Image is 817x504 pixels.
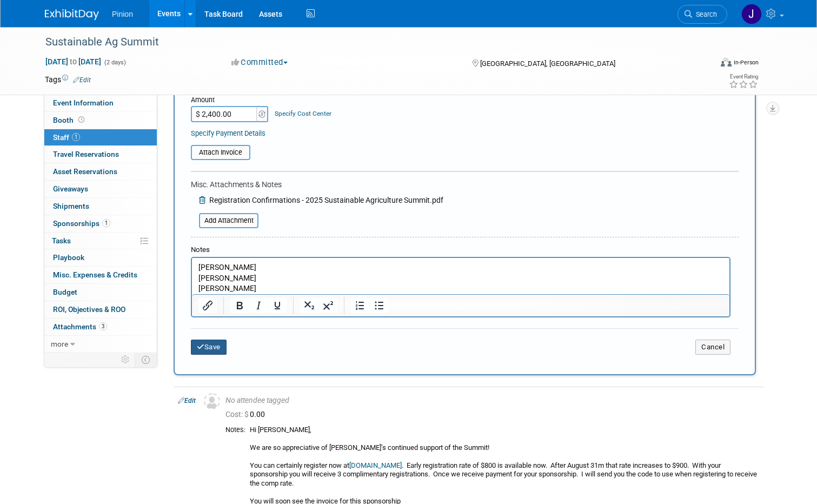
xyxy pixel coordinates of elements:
button: Committed [228,57,292,68]
div: No attendee tagged [225,396,760,406]
a: Specify Payment Details [191,129,265,137]
img: ExhibitDay [45,9,99,20]
span: more [51,340,68,348]
span: Budget [53,288,77,296]
span: 1 [72,133,80,141]
div: Sustainable Ag Summit [42,32,698,52]
button: Bullet list [370,298,388,313]
button: Superscript [319,298,337,313]
a: Specify Cost Center [275,110,331,117]
a: Edit [178,397,196,404]
a: Giveaways [44,181,157,197]
span: Travel Reservations [53,150,119,158]
span: Booth not reserved yet [76,116,87,124]
a: Staff1 [44,129,157,146]
span: Asset Reservations [53,167,117,176]
button: Insert/edit link [198,298,217,313]
iframe: Rich Text Area [192,258,729,294]
a: Travel Reservations [44,146,157,163]
a: Edit [73,76,91,84]
a: Attachments3 [44,319,157,335]
div: Event Format [653,56,759,72]
button: Subscript [300,298,318,313]
div: Amount [191,95,269,106]
img: Format-Inperson.png [721,58,732,67]
span: Giveaways [53,184,88,193]
td: Toggle Event Tabs [135,353,157,367]
span: Misc. Expenses & Credits [53,270,137,279]
a: Shipments [44,198,157,215]
div: In-Person [733,58,759,67]
span: Event Information [53,98,114,107]
span: Pinion [112,10,133,18]
span: Search [692,10,717,18]
button: Cancel [695,340,730,355]
a: Tasks [44,233,157,249]
img: Jennifer Plumisto [741,4,762,24]
div: Event Rating [729,74,758,79]
span: 1 [102,219,110,227]
img: Unassigned-User-Icon.png [204,393,220,409]
div: Notes [191,245,730,255]
span: Booth [53,116,87,124]
button: Save [191,340,227,355]
a: Event Information [44,95,157,111]
span: [DATE] [DATE] [45,57,102,67]
span: Cost: $ [225,410,250,419]
span: 3 [99,322,107,330]
td: Tags [45,74,91,85]
span: Playbook [53,253,84,262]
td: Personalize Event Tab Strip [116,353,135,367]
span: Tasks [52,236,71,245]
span: Staff [53,133,80,142]
a: ROI, Objectives & ROO [44,301,157,318]
a: Budget [44,284,157,301]
a: Playbook [44,249,157,266]
a: Asset Reservations [44,163,157,180]
button: Underline [268,298,287,313]
span: Sponsorships [53,219,110,228]
span: ROI, Objectives & ROO [53,305,125,314]
a: [DOMAIN_NAME] [349,461,402,469]
a: more [44,336,157,353]
a: Search [677,5,727,24]
button: Numbered list [351,298,369,313]
span: to [68,57,78,66]
button: Bold [230,298,249,313]
a: Booth [44,112,157,129]
span: Registration Confirmations - 2025 Sustainable Agriculture Summit.pdf [209,196,443,204]
span: [GEOGRAPHIC_DATA], [GEOGRAPHIC_DATA] [480,59,615,68]
a: Sponsorships1 [44,215,157,232]
a: Misc. Expenses & Credits [44,267,157,283]
span: Attachments [53,322,107,331]
div: Misc. Attachments & Notes [191,179,739,190]
button: Italic [249,298,268,313]
span: Shipments [53,202,89,210]
span: (2 days) [103,59,126,66]
span: 0.00 [225,410,269,419]
div: Notes: [225,426,245,434]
